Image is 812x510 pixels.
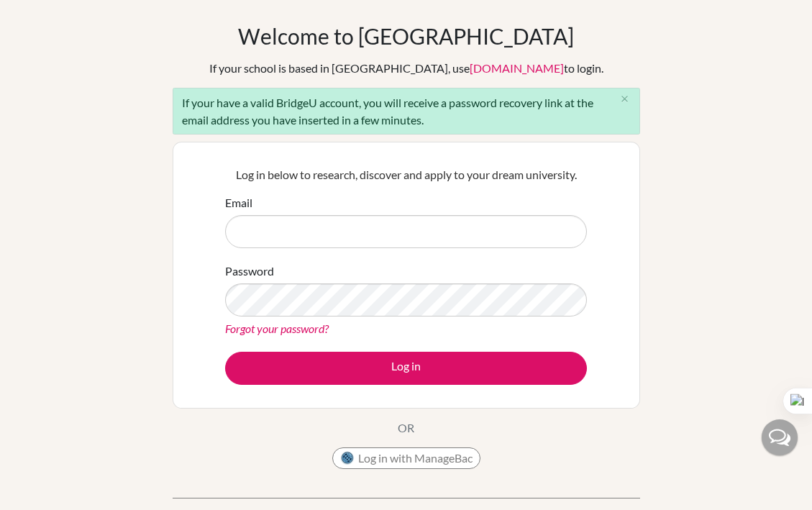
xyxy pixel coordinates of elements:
[209,60,603,77] div: If your school is based in [GEOGRAPHIC_DATA], use to login.
[611,88,639,110] button: Close
[619,94,630,104] i: close
[238,23,574,49] h1: Welcome to [GEOGRAPHIC_DATA]
[225,322,329,335] a: Forgot your password?
[225,263,274,280] label: Password
[332,447,480,469] button: Log in with ManageBac
[398,419,414,437] p: OR
[470,61,564,75] a: [DOMAIN_NAME]
[225,166,587,183] p: Log in below to research, discover and apply to your dream university.
[225,352,587,385] button: Log in
[225,194,252,211] label: Email
[173,88,640,135] div: If your have a valid BridgeU account, you will receive a password recovery link at the email addr...
[33,10,63,23] span: Help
